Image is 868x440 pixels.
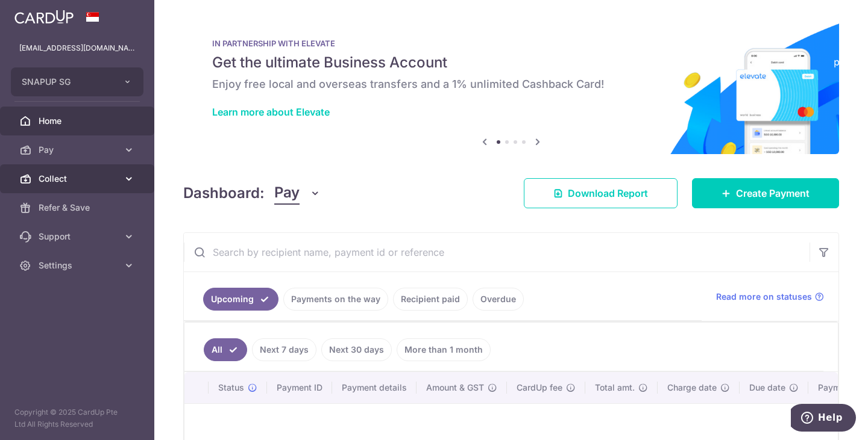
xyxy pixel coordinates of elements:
[212,77,810,91] h6: Enjoy free local and overseas transfers and a 1% unlimited Cashback Card!
[39,115,118,127] span: Home
[736,186,810,200] span: Create Payment
[667,382,717,394] span: Charge date
[716,291,812,303] span: Read more on statuses
[267,372,332,403] th: Payment ID
[397,338,491,361] a: More than 1 month
[332,372,417,403] th: Payment details
[283,288,388,311] a: Payments on the way
[204,338,247,361] a: All
[203,288,278,311] a: Upcoming
[252,338,316,361] a: Next 7 days
[791,404,856,434] iframe: Opens a widget where you can find more information
[212,53,810,72] h5: Get the ultimate Business Account
[22,76,111,88] span: SNAPUP SG
[14,10,74,24] img: CardUp
[595,382,635,394] span: Total amt.
[426,382,484,394] span: Amount & GST
[321,338,392,361] a: Next 30 days
[11,67,143,96] button: SNAPUP SG
[19,42,135,54] p: [EMAIL_ADDRESS][DOMAIN_NAME]
[393,288,468,311] a: Recipient paid
[212,39,810,48] p: IN PARTNERSHIP WITH ELEVATE
[517,382,562,394] span: CardUp fee
[39,231,118,243] span: Support
[473,288,524,311] a: Overdue
[184,233,810,271] input: Search by recipient name, payment id or reference
[39,173,118,185] span: Collect
[716,291,824,303] a: Read more on statuses
[183,182,265,204] h4: Dashboard:
[568,186,648,200] span: Download Report
[39,144,118,156] span: Pay
[39,259,118,271] span: Settings
[274,182,300,205] span: Pay
[183,19,839,154] img: Renovation banner
[749,382,785,394] span: Due date
[218,382,244,394] span: Status
[524,178,678,208] a: Download Report
[692,178,839,208] a: Create Payment
[274,182,321,205] button: Pay
[39,202,118,214] span: Refer & Save
[212,106,330,118] a: Learn more about Elevate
